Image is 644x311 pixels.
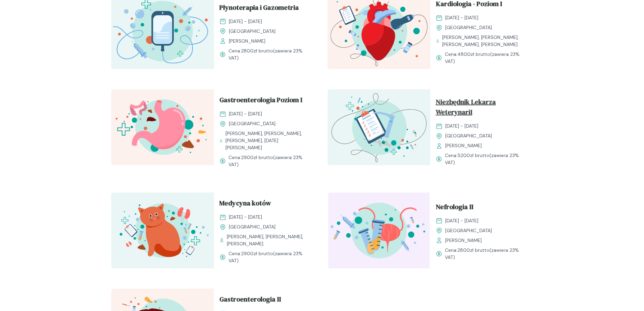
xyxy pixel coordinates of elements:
[229,110,262,117] span: [DATE] - [DATE]
[328,193,430,268] img: ZpgBUh5LeNNTxPrX_Uro_T.svg
[445,14,478,21] span: [DATE] - [DATE]
[241,154,273,160] span: 2900 zł brutto
[436,202,528,215] a: Nefrologia II
[241,250,273,257] span: 2900 zł brutto
[219,95,302,108] span: Gastroenterologia Poziom I
[445,152,528,166] span: Cena: (zawiera 23% VAT)
[219,294,311,307] a: Gastroenterologia II
[111,193,214,268] img: aHfQZEMqNJQqH-e8_MedKot_T.svg
[457,51,490,57] span: 4800 zł brutto
[219,294,281,307] span: Gastroenterologia II
[436,202,473,215] span: Nefrologia II
[219,95,311,108] a: Gastroenterologia Poziom I
[229,214,262,221] span: [DATE] - [DATE]
[445,51,528,65] span: Cena: (zawiera 23% VAT)
[225,130,311,151] span: [PERSON_NAME], [PERSON_NAME], [PERSON_NAME], [DATE][PERSON_NAME]
[445,227,492,234] span: [GEOGRAPHIC_DATA]
[229,18,262,25] span: [DATE] - [DATE]
[445,247,528,261] span: Cena: (zawiera 23% VAT)
[436,97,528,120] a: Niezbędnik Lekarza WeterynariI
[229,223,276,230] span: [GEOGRAPHIC_DATA]
[445,217,478,224] span: [DATE] - [DATE]
[445,142,482,149] span: [PERSON_NAME]
[219,198,311,211] a: Medycyna kotów
[229,120,276,127] span: [GEOGRAPHIC_DATA]
[445,237,482,244] span: [PERSON_NAME]
[229,38,265,45] span: [PERSON_NAME]
[457,247,490,253] span: 2800 zł brutto
[457,152,490,158] span: 5200 zł brutto
[229,250,311,264] span: Cena: (zawiera 23% VAT)
[219,198,271,211] span: Medycyna kotów
[445,132,492,139] span: [GEOGRAPHIC_DATA]
[241,48,273,54] span: 2800 zł brutto
[219,2,311,15] a: Płynoterapia i Gazometria
[111,89,214,165] img: Zpbdlx5LeNNTxNvT_GastroI_T.svg
[219,2,299,15] span: Płynoterapia i Gazometria
[229,28,276,35] span: [GEOGRAPHIC_DATA]
[227,233,311,247] span: [PERSON_NAME], [PERSON_NAME], [PERSON_NAME]
[445,123,478,130] span: [DATE] - [DATE]
[229,154,311,168] span: Cena: (zawiera 23% VAT)
[445,24,492,31] span: [GEOGRAPHIC_DATA]
[442,34,528,48] span: [PERSON_NAME], [PERSON_NAME], [PERSON_NAME], [PERSON_NAME]
[328,89,430,165] img: aHe4VUMqNJQqH-M0_ProcMH_T.svg
[229,47,311,62] span: Cena: (zawiera 23% VAT)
